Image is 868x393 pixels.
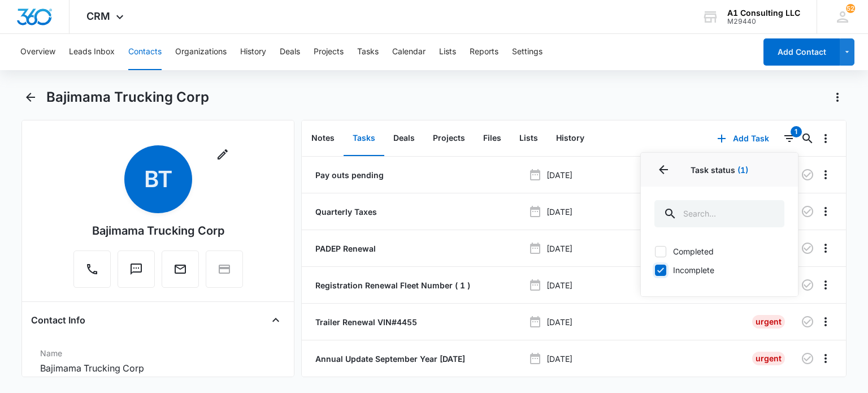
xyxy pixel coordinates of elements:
[817,276,835,294] button: Overflow Menu
[124,145,192,213] span: BT
[86,10,110,22] span: CRM
[546,206,572,218] p: [DATE]
[314,34,344,70] button: Projects
[817,349,835,368] button: Overflow Menu
[357,34,379,70] button: Tasks
[654,164,784,176] p: Task status
[828,88,847,106] button: Actions
[817,202,835,221] button: Overflow Menu
[752,315,785,329] div: Urgent
[118,268,155,278] a: Text
[302,121,344,156] button: Notes
[240,34,266,70] button: History
[546,316,572,328] p: [DATE]
[470,34,498,70] button: Reports
[798,129,817,148] button: Search...
[162,251,199,288] button: Email
[763,38,840,66] button: Add Contact
[654,264,784,276] label: Incomplete
[344,121,384,156] button: Tasks
[162,268,199,278] a: Email
[31,343,284,380] div: NameBajimama Trucking Corp
[92,222,224,239] div: Bajimama Trucking Corp
[546,279,572,291] p: [DATE]
[175,34,227,70] button: Organizations
[791,126,802,137] div: 1 items
[547,121,593,156] button: History
[40,347,275,359] label: Name
[706,125,780,152] button: Add Task
[313,169,384,181] a: Pay outs pending
[546,353,572,365] p: [DATE]
[73,251,111,288] button: Call
[510,121,547,156] button: Lists
[654,245,784,257] label: Completed
[69,34,115,70] button: Leads Inbox
[20,34,55,70] button: Overview
[439,34,456,70] button: Lists
[384,121,424,156] button: Deals
[313,279,470,291] a: Registration Renewal Fleet Number ( 1 )
[313,353,465,365] a: Annual Update September Year [DATE]
[817,166,835,184] button: Overflow Menu
[474,121,510,156] button: Files
[727,18,800,25] div: account id
[546,169,572,181] p: [DATE]
[817,313,835,331] button: Overflow Menu
[392,34,426,70] button: Calendar
[128,34,162,70] button: Contacts
[512,34,542,70] button: Settings
[31,313,85,327] h4: Contact Info
[846,4,855,13] span: 52
[313,316,417,328] a: Trailer Renewal VIN#4455
[654,161,672,179] button: Back
[73,268,111,278] a: Call
[46,89,209,106] h1: Bajimama Trucking Corp
[817,129,835,148] button: Overflow Menu
[727,8,800,18] div: account name
[654,200,784,227] input: Search...
[424,121,474,156] button: Projects
[280,34,300,70] button: Deals
[780,129,798,148] button: Filters
[313,206,377,218] a: Quarterly Taxes
[817,239,835,257] button: Overflow Menu
[313,243,376,254] a: PADEP Renewal
[846,4,855,13] div: notifications count
[21,88,39,106] button: Back
[546,243,572,254] p: [DATE]
[737,165,748,175] span: (1)
[118,251,155,288] button: Text
[752,352,785,365] div: Urgent
[40,361,275,375] dd: Bajimama Trucking Corp
[267,311,285,329] button: Close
